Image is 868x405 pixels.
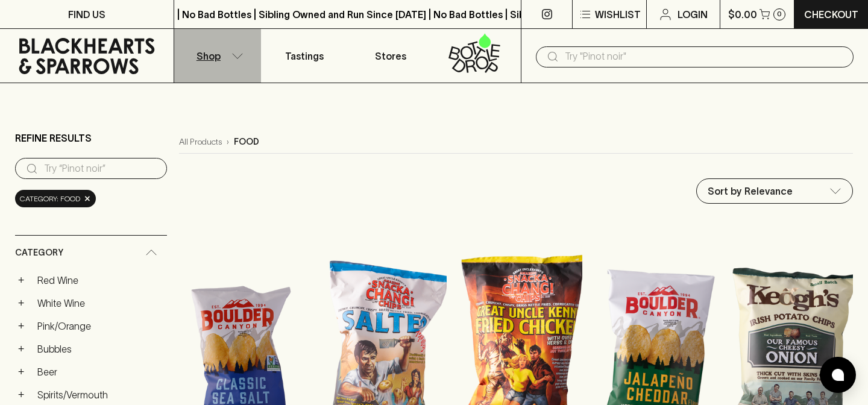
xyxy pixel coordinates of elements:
[15,245,63,260] span: Category
[32,316,167,336] a: Pink/Orange
[595,7,641,22] p: Wishlist
[84,192,91,205] span: ×
[375,49,406,63] p: Stores
[68,7,105,22] p: FIND US
[32,270,167,290] a: Red Wine
[777,11,782,17] p: 0
[565,47,844,66] input: Try "Pinot noir"
[261,29,348,83] a: Tastings
[197,49,221,63] p: Shop
[32,339,167,359] a: Bubbles
[708,184,793,198] p: Sort by Relevance
[15,389,27,401] button: +
[32,362,167,382] a: Beer
[728,7,757,22] p: $0.00
[15,343,27,355] button: +
[234,136,259,148] p: food
[15,236,167,270] div: Category
[678,7,708,22] p: Login
[697,179,852,203] div: Sort by Relevance
[348,29,435,83] a: Stores
[15,274,27,286] button: +
[15,131,92,145] p: Refine Results
[15,297,27,309] button: +
[44,159,157,178] input: Try “Pinot noir”
[227,136,229,148] p: ›
[804,7,858,22] p: Checkout
[20,193,80,205] span: Category: food
[832,369,844,381] img: bubble-icon
[32,385,167,405] a: Spirits/Vermouth
[15,366,27,378] button: +
[174,29,261,83] button: Shop
[179,136,222,148] a: All Products
[15,320,27,332] button: +
[285,49,324,63] p: Tastings
[32,293,167,313] a: White Wine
